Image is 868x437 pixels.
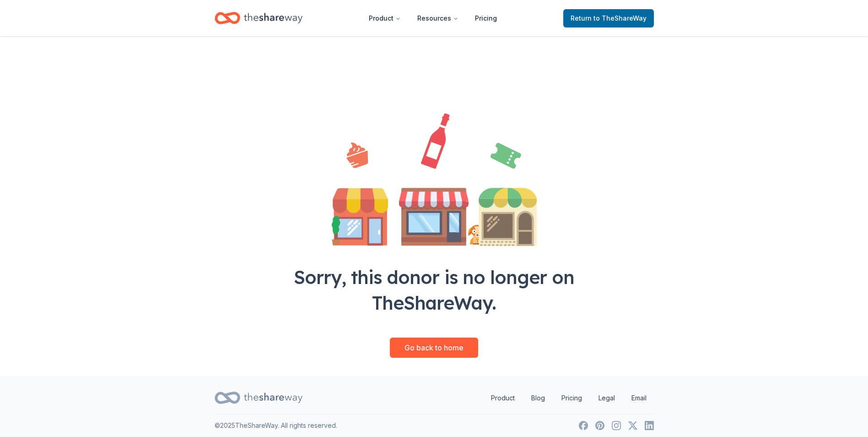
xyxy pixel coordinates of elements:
p: © 2025 TheShareWay. All rights reserved. [215,420,337,431]
nav: quick links [484,389,654,407]
a: Returnto TheShareWay [563,9,654,27]
div: Sorry, this donor is no longer on TheShareWay. [273,264,595,316]
a: Home [215,7,302,29]
a: Pricing [468,9,504,27]
a: Go back to home [390,338,478,358]
a: Pricing [554,389,589,407]
img: Illustration for landing page [332,113,537,246]
a: Product [484,389,522,407]
button: Resources [410,9,466,27]
a: Blog [524,389,552,407]
button: Product [361,9,408,27]
a: Legal [591,389,622,407]
span: Return [571,13,647,24]
nav: Main [361,7,504,29]
span: to TheShareWay [593,14,647,22]
a: Email [624,389,654,407]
